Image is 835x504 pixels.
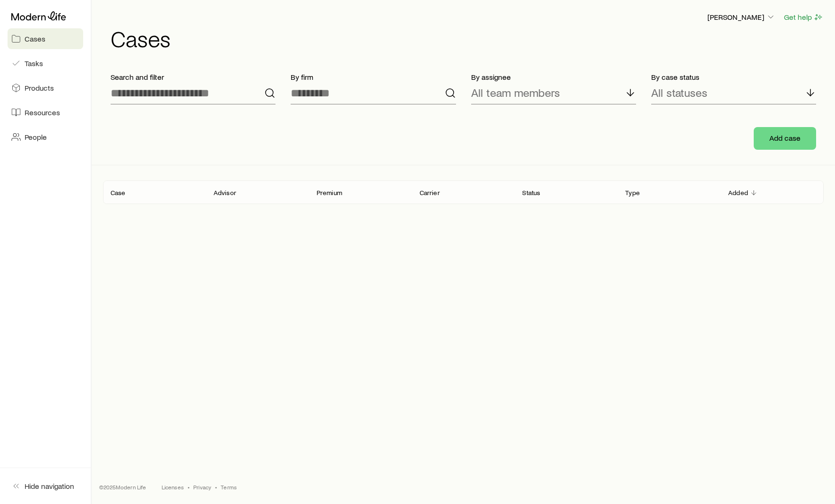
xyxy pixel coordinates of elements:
button: Get help [783,12,824,23]
a: Resources [8,102,83,123]
a: Tasks [8,53,83,74]
p: Case [111,189,126,196]
p: Advisor [214,189,236,196]
span: Cases [25,34,45,43]
a: Terms [221,483,237,491]
p: Search and filter [111,72,275,82]
p: Status [522,189,540,196]
p: Carrier [420,189,440,196]
span: Tasks [25,59,43,68]
span: • [215,483,217,491]
a: People [8,127,83,147]
span: Resources [25,108,60,117]
span: Hide navigation [25,481,74,491]
span: • [188,483,189,491]
p: By case status [651,72,816,82]
p: All statuses [651,86,707,99]
p: Type [625,189,640,196]
a: Cases [8,28,83,49]
p: © 2025 Modern Life [99,483,146,491]
button: Hide navigation [8,476,83,496]
a: Products [8,77,83,98]
span: Products [25,83,54,93]
p: [PERSON_NAME] [707,12,775,22]
span: People [25,132,47,142]
p: By firm [291,72,456,82]
p: By assignee [471,72,636,82]
a: Licenses [162,483,184,491]
p: Added [728,189,748,196]
h1: Cases [111,27,824,50]
div: Client cases [103,180,824,204]
p: All team members [471,86,560,99]
button: Add case [754,127,816,150]
a: Privacy [193,483,211,491]
button: [PERSON_NAME] [707,12,776,23]
p: Premium [317,189,342,196]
